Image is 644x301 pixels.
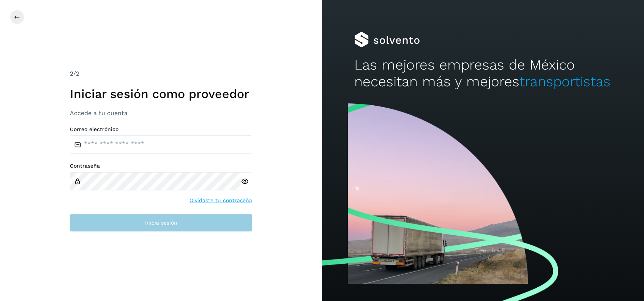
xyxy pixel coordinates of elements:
[145,220,177,225] span: Inicia sesión
[70,69,252,78] div: /2
[70,70,73,77] span: 2
[70,126,252,133] label: Correo electrónico
[70,214,252,232] button: Inicia sesión
[70,87,252,101] h1: Iniciar sesión como proveedor
[354,57,612,90] h2: Las mejores empresas de México necesitan más y mejores
[189,196,252,204] a: Olvidaste tu contraseña
[70,163,252,169] label: Contraseña
[70,109,252,117] h3: Accede a tu cuenta
[519,73,611,90] span: transportistas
